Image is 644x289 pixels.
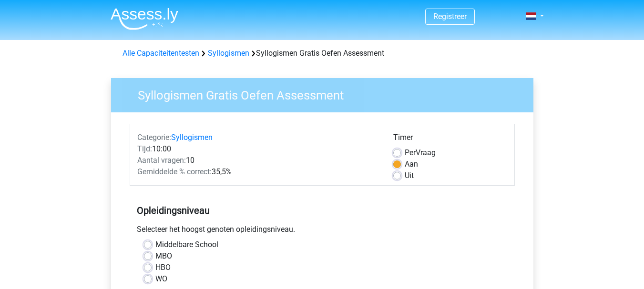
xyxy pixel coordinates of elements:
div: 35,5% [130,166,386,178]
label: MBO [155,250,172,262]
h5: Opleidingsniveau [137,201,508,220]
div: Syllogismen Gratis Oefen Assessment [119,48,526,59]
div: Selecteer het hoogst genoten opleidingsniveau. [130,224,515,239]
div: 10 [130,155,386,166]
label: Vraag [405,147,436,159]
label: WO [155,273,167,285]
h3: Syllogismen Gratis Oefen Assessment [126,84,526,103]
label: HBO [155,262,171,273]
div: Timer [393,132,507,147]
span: Per [405,148,416,157]
span: Aantal vragen: [137,156,186,165]
img: Assessly [111,8,178,30]
div: 10:00 [130,143,386,155]
span: Gemiddelde % correct: [137,167,212,176]
label: Aan [405,159,418,170]
a: Alle Capaciteitentesten [123,49,199,58]
label: Middelbare School [155,239,218,250]
label: Uit [405,170,414,181]
a: Syllogismen [208,49,249,58]
span: Tijd: [137,144,152,153]
a: Syllogismen [171,133,213,142]
a: Registreer [433,12,467,21]
span: Categorie: [137,133,171,142]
